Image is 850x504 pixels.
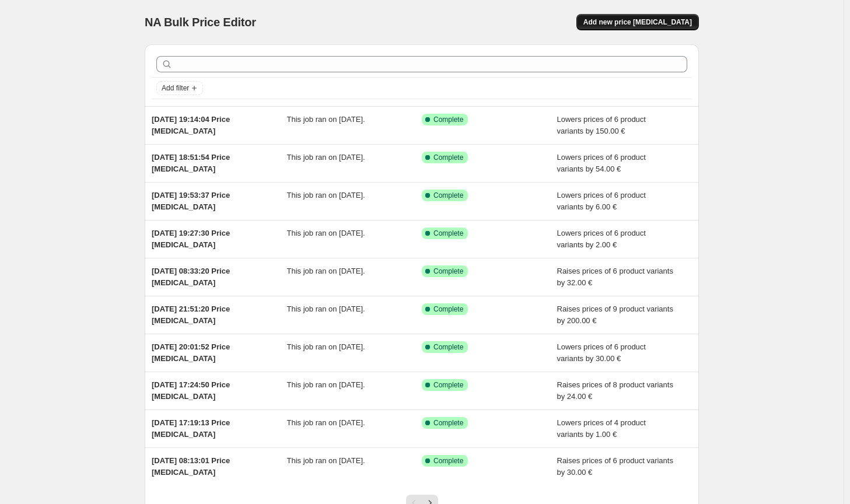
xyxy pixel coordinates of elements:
[162,83,189,93] span: Add filter
[152,418,230,439] span: [DATE] 17:19:13 Price [MEDICAL_DATA]
[152,342,230,363] span: [DATE] 20:01:52 Price [MEDICAL_DATA]
[152,456,230,477] span: [DATE] 08:13:01 Price [MEDICAL_DATA]
[287,342,365,351] span: This job ran on [DATE].
[433,342,463,352] span: Complete
[287,229,365,237] span: This job ran on [DATE].
[287,115,365,124] span: This job ran on [DATE].
[557,342,646,363] span: Lowers prices of 6 product variants by 30.00 €
[557,304,673,325] span: Raises prices of 9 product variants by 200.00 €
[433,229,463,238] span: Complete
[287,456,365,465] span: This job ran on [DATE].
[152,267,230,287] span: [DATE] 08:33:20 Price [MEDICAL_DATA]
[433,456,463,466] span: Complete
[287,380,365,389] span: This job ran on [DATE].
[152,153,230,173] span: [DATE] 18:51:54 Price [MEDICAL_DATA]
[433,418,463,428] span: Complete
[152,380,230,401] span: [DATE] 17:24:50 Price [MEDICAL_DATA]
[557,191,646,211] span: Lowers prices of 6 product variants by 6.00 €
[576,14,699,30] button: Add new price [MEDICAL_DATA]
[557,229,646,249] span: Lowers prices of 6 product variants by 2.00 €
[152,304,230,325] span: [DATE] 21:51:20 Price [MEDICAL_DATA]
[557,380,673,401] span: Raises prices of 8 product variants by 24.00 €
[583,17,692,27] span: Add new price [MEDICAL_DATA]
[287,267,365,275] span: This job ran on [DATE].
[287,153,365,162] span: This job ran on [DATE].
[287,304,365,313] span: This job ran on [DATE].
[557,456,673,477] span: Raises prices of 6 product variants by 30.00 €
[152,229,230,249] span: [DATE] 19:27:30 Price [MEDICAL_DATA]
[433,380,463,390] span: Complete
[557,115,646,135] span: Lowers prices of 6 product variants by 150.00 €
[152,115,230,135] span: [DATE] 19:14:04 Price [MEDICAL_DATA]
[287,191,365,199] span: This job ran on [DATE].
[557,418,646,439] span: Lowers prices of 4 product variants by 1.00 €
[145,16,256,29] span: NA Bulk Price Editor
[433,153,463,162] span: Complete
[433,304,463,314] span: Complete
[152,191,230,211] span: [DATE] 19:53:37 Price [MEDICAL_DATA]
[557,153,646,173] span: Lowers prices of 6 product variants by 54.00 €
[433,191,463,200] span: Complete
[557,267,673,287] span: Raises prices of 6 product variants by 32.00 €
[433,267,463,276] span: Complete
[287,418,365,427] span: This job ran on [DATE].
[433,115,463,124] span: Complete
[156,81,203,95] button: Add filter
